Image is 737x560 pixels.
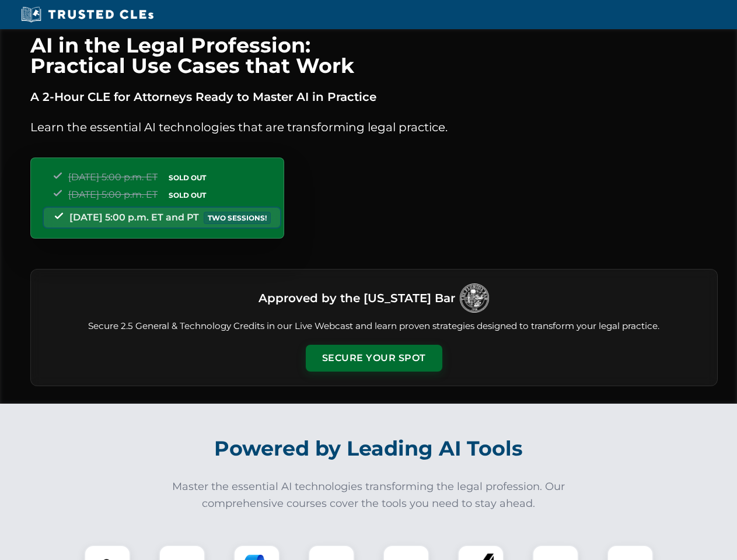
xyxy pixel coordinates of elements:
span: SOLD OUT [165,171,210,184]
img: Trusted CLEs [18,6,157,23]
span: [DATE] 5:00 p.m. ET [68,189,158,200]
h1: AI in the Legal Profession: Practical Use Cases that Work [30,35,718,76]
span: [DATE] 5:00 p.m. ET [68,171,158,183]
img: Logo [460,283,489,313]
h3: Approved by the [US_STATE] Bar [259,288,455,309]
p: Secure 2.5 General & Technology Credits in our Live Webcast and learn proven strategies designed ... [45,320,703,333]
p: Master the essential AI technologies transforming the legal profession. Our comprehensive courses... [165,478,573,512]
button: Secure Your Spot [306,345,442,372]
p: A 2-Hour CLE for Attorneys Ready to Master AI in Practice [30,87,718,106]
h2: Powered by Leading AI Tools [46,428,692,469]
p: Learn the essential AI technologies that are transforming legal practice. [30,118,718,136]
span: SOLD OUT [165,189,210,201]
